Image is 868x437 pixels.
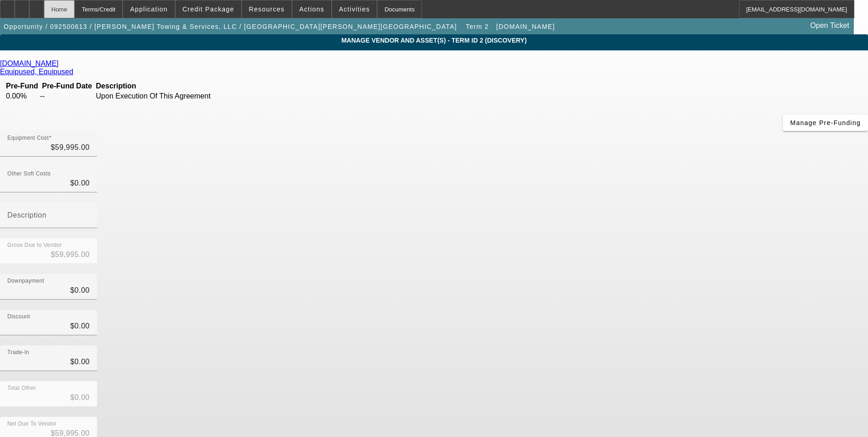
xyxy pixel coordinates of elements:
[5,92,38,101] td: 0.00%
[299,5,324,13] span: Actions
[7,385,36,391] mat-label: Total Other
[7,421,57,427] mat-label: Net Due To Vendor
[7,37,861,44] span: MANAGE VENDOR AND ASSET(S) - Term ID 2 (Discovery)
[5,82,38,91] th: Pre-Fund
[7,278,44,284] mat-label: Downpayment
[783,115,868,131] button: Manage Pre-Funding
[249,5,285,13] span: Resources
[339,5,370,13] span: Activities
[7,171,51,177] mat-label: Other Soft Costs
[494,18,557,35] button: [DOMAIN_NAME]
[123,0,174,18] button: Application
[292,0,331,18] button: Actions
[807,18,853,33] a: Open Ticket
[7,314,30,320] mat-label: Discount
[466,23,489,30] span: Term 2
[496,23,555,30] span: [DOMAIN_NAME]
[130,5,167,13] span: Application
[242,0,291,18] button: Resources
[96,92,228,101] td: Upon Execution Of This Agreement
[183,5,234,13] span: Credit Package
[7,135,49,141] mat-label: Equipment Cost
[7,350,29,355] mat-label: Trade-In
[39,92,94,101] td: --
[790,119,861,126] span: Manage Pre-Funding
[332,0,377,18] button: Activities
[463,18,492,35] button: Term 2
[4,23,457,30] span: Opportunity / 092500613 / [PERSON_NAME] Towing & Services, LLC / [GEOGRAPHIC_DATA][PERSON_NAME][G...
[176,0,241,18] button: Credit Package
[39,82,94,91] th: Pre-Fund Date
[7,242,62,248] mat-label: Gross Due to Vendor
[7,211,47,219] mat-label: Description
[96,82,228,91] th: Description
